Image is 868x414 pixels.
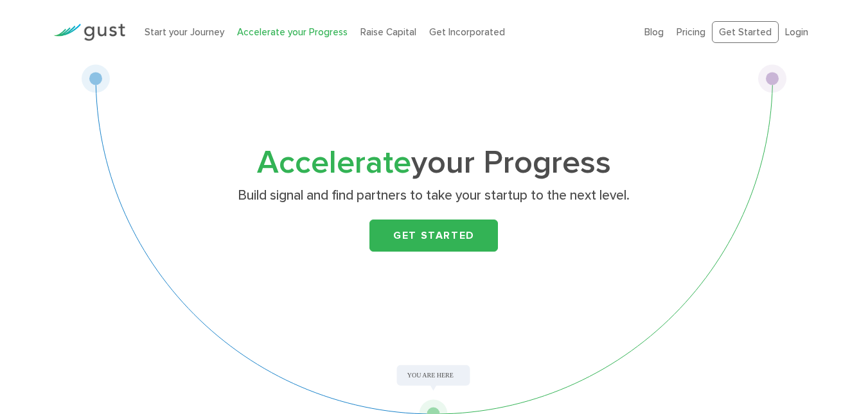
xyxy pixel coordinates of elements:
[785,26,808,38] a: Login
[369,220,498,252] a: Get Started
[53,24,125,41] img: Gust Logo
[677,26,705,38] a: Pricing
[185,187,683,205] p: Build signal and find partners to take your startup to the next level.
[145,26,224,38] a: Start your Journey
[644,26,664,38] a: Blog
[429,26,505,38] a: Get Incorporated
[257,144,411,182] span: Accelerate
[237,26,348,38] a: Accelerate your Progress
[712,21,779,44] a: Get Started
[180,148,687,178] h1: your Progress
[360,26,416,38] a: Raise Capital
